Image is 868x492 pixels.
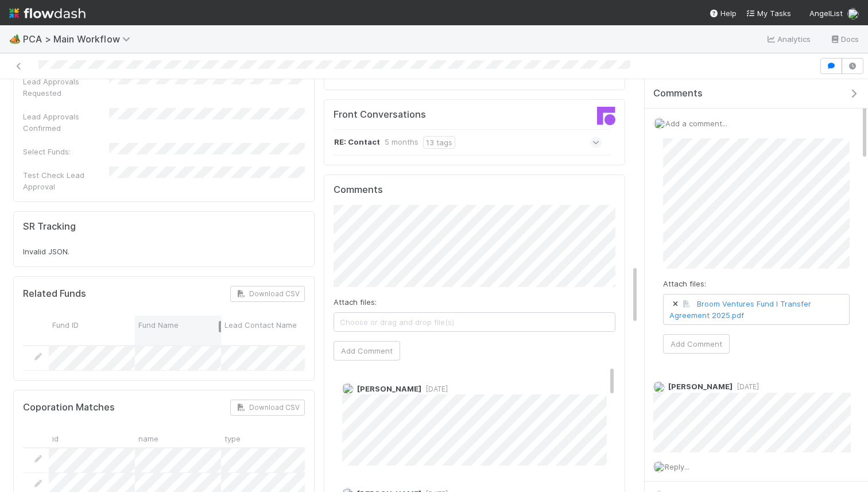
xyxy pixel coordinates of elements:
h5: Coporation Matches [23,402,115,413]
div: Test Check Lead Approval [23,169,109,192]
div: id [49,429,135,447]
div: Invalid JSON. [23,246,305,257]
img: avatar_d2b43477-63dc-4e62-be5b-6fdd450c05a1.png [654,118,665,129]
img: avatar_d2b43477-63dc-4e62-be5b-6fdd450c05a1.png [653,461,665,472]
span: [PERSON_NAME] [668,382,733,391]
a: Broom Ventures Fund I Transfer Agreement 2025.pdf [669,299,811,320]
span: 🏕️ [9,34,21,44]
h5: Front Conversations [334,109,466,121]
strong: RE: Contact [334,136,380,149]
a: Docs [830,32,859,46]
div: Select Funds: [23,146,109,157]
button: Download CSV [230,400,305,416]
h5: Comments [334,184,615,196]
label: Attach files: [663,278,706,289]
h5: Related Funds [23,288,86,300]
button: Add Comment [334,341,400,361]
div: Lead Approvals Requested [23,76,109,99]
img: logo-inverted-e16ddd16eac7371096b0.svg [9,3,86,23]
span: My Tasks [746,9,791,18]
span: Reply... [665,462,689,471]
img: front-logo-b4b721b83371efbadf0a.svg [597,107,615,125]
h5: SR Tracking [23,221,76,233]
span: [PERSON_NAME] [357,384,421,393]
span: [DATE] [421,385,448,393]
div: 5 months [385,136,418,149]
div: Lead Approvals Confirmed [23,111,109,134]
a: My Tasks [746,7,791,19]
div: Fund Name [135,316,221,345]
div: Help [709,7,737,19]
span: AngelList [809,9,843,18]
span: Add a comment... [665,119,727,128]
button: Download CSV [230,286,305,302]
span: Choose or drag and drop file(s) [334,313,615,331]
div: type [221,429,307,447]
button: Add Comment [663,334,730,354]
div: Lead Contact Name [221,316,307,345]
label: Attach files: [334,296,377,308]
img: avatar_67f61659-e6cf-473c-ae8b-c460c61b9d41.png [653,381,665,393]
div: 13 tags [423,136,455,149]
div: name [135,429,221,447]
a: Analytics [766,32,811,46]
div: Fund ID [49,316,135,345]
span: [DATE] [733,382,759,391]
img: avatar_d2b43477-63dc-4e62-be5b-6fdd450c05a1.png [847,8,859,20]
span: PCA > Main Workflow [23,33,136,45]
span: Comments [653,88,703,99]
img: avatar_67f61659-e6cf-473c-ae8b-c460c61b9d41.png [342,383,354,394]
